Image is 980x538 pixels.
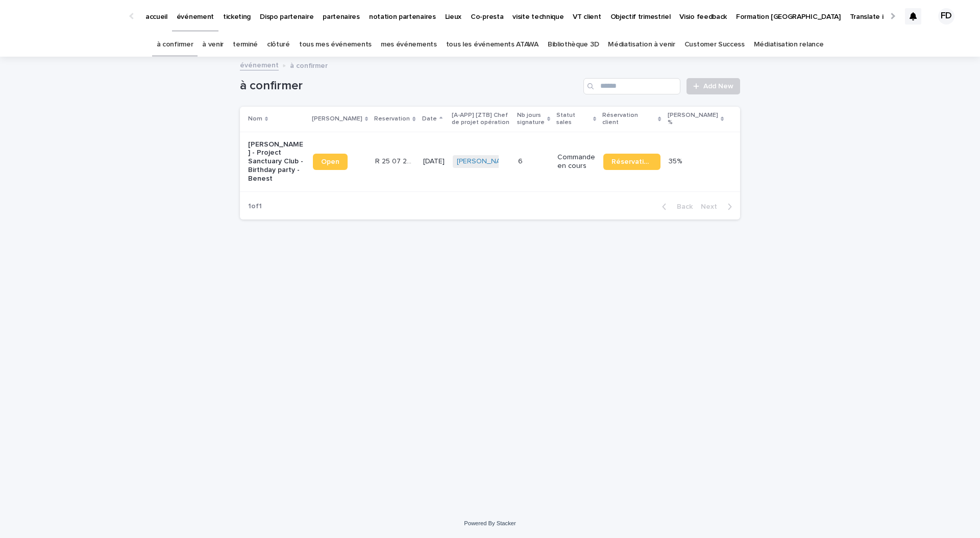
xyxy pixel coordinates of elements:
a: terminé [233,33,258,57]
p: R 25 07 2966 [375,155,416,166]
p: 35% [669,155,684,166]
a: événement [240,59,279,70]
p: 1 of 1 [240,194,270,219]
button: Back [654,202,697,211]
p: [PERSON_NAME] % [668,110,718,129]
p: Réservation client [602,110,655,129]
a: Add New [687,78,740,94]
p: Nom [248,113,262,125]
span: Réservation [611,158,652,165]
h1: à confirmer [240,79,579,93]
p: [PERSON_NAME] - Project Sanctuary Club - Birthday party - Benest [248,140,305,183]
span: Open [321,158,339,165]
a: mes événements [381,33,437,57]
p: Nb jours signature [517,110,545,129]
a: Powered By Stacker [464,520,516,526]
a: Open [313,154,348,170]
img: Ls34BcGeRexTGTNfXpUC [20,6,119,27]
a: Bibliothèque 3D [548,33,599,57]
p: [PERSON_NAME] [312,113,362,125]
input: Search [583,78,680,94]
div: FD [938,8,954,25]
p: Reservation [374,113,410,125]
p: Commande en cours [557,153,595,170]
span: Next [701,203,723,210]
p: [A-APP] [ZTB] Chef de projet opération [452,110,511,129]
button: Next [697,202,740,211]
p: 6 [518,155,525,166]
a: Customer Success [684,33,745,57]
span: Back [671,203,693,210]
a: [PERSON_NAME] [457,157,512,166]
a: Réservation [603,154,660,170]
span: Add New [703,83,733,90]
a: Médiatisation à venir [608,33,675,57]
a: Médiatisation relance [754,33,824,57]
a: tous les événements ATAWA [446,33,538,57]
a: tous mes événements [299,33,372,57]
p: Date [422,113,437,125]
a: clôturé [267,33,290,57]
tr: [PERSON_NAME] - Project Sanctuary Club - Birthday party - BenestOpenR 25 07 2966R 25 07 2966 [DAT... [240,132,740,191]
p: Statut sales [556,110,591,129]
a: à venir [202,33,224,57]
p: à confirmer [290,59,328,70]
a: à confirmer [157,33,193,57]
p: [DATE] [423,157,445,166]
